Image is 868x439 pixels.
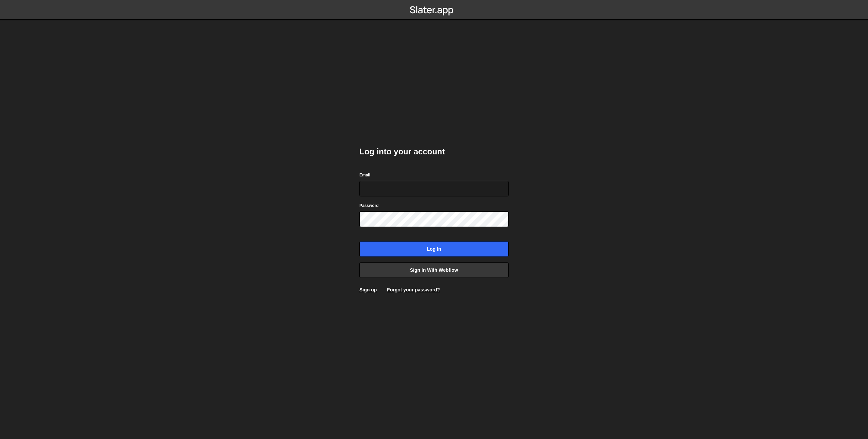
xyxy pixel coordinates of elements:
[359,262,509,278] a: Sign in with Webflow
[359,241,509,257] input: Log in
[359,287,377,292] a: Sign up
[359,146,509,157] h2: Log into your account
[387,287,440,292] a: Forgot your password?
[359,172,370,178] label: Email
[359,202,379,209] label: Password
